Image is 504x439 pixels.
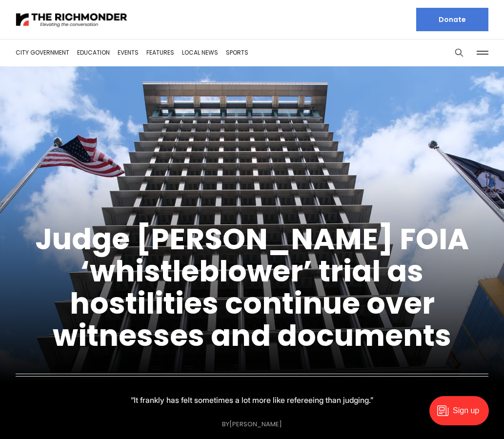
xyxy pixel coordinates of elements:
a: [PERSON_NAME] [229,419,282,429]
a: Education [77,48,110,57]
a: Local News [182,48,218,57]
a: Features [146,48,174,57]
a: Sports [226,48,248,57]
img: The Richmonder [16,11,128,28]
a: Donate [416,8,488,31]
a: City Government [16,48,69,57]
button: Search this site [452,45,466,60]
a: Events [118,48,139,57]
div: By [222,420,282,428]
iframe: portal-trigger [421,391,504,439]
a: Judge [PERSON_NAME] FOIA ‘whistleblower’ trial as hostilities continue over witnesses and documents [35,219,469,356]
p: “It frankly has felt sometimes a lot more like refereeing than judging.” [131,393,373,407]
